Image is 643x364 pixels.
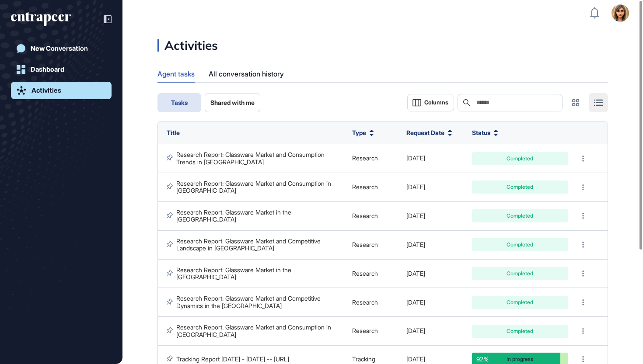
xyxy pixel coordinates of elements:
span: Research [352,241,378,248]
span: Type [352,128,366,137]
div: All conversation history [209,66,284,83]
div: Completed [479,213,562,218]
span: Research [352,270,378,277]
span: [DATE] [406,355,425,363]
button: Status [472,128,498,137]
div: In progress [479,357,562,362]
button: Type [352,128,374,137]
a: Research Report: Glassware Market and Consumption in [GEOGRAPHIC_DATA] [176,180,333,194]
span: Tasks [171,99,188,106]
div: Dashboard [31,66,64,73]
button: Tasks [157,93,201,112]
a: Tracking Report [DATE] - [DATE] -- [URL] [176,355,289,363]
a: Activities [11,82,112,99]
span: [DATE] [406,212,425,219]
div: entrapeer-logo [11,12,71,26]
button: Columns [407,94,454,111]
span: [DATE] [406,298,425,306]
a: New Conversation [11,40,112,57]
span: Research [352,212,378,219]
div: Completed [479,184,562,190]
span: Request Date [406,128,444,137]
span: Columns [424,99,448,106]
a: Research Report: Glassware Market and Consumption in [GEOGRAPHIC_DATA] [176,323,333,338]
span: Research [352,183,378,191]
span: Research [352,298,378,306]
span: Status [472,128,490,137]
div: Completed [479,329,562,334]
a: Research Report: Glassware Market and Consumption Trends in [GEOGRAPHIC_DATA] [176,151,326,165]
button: Request Date [406,128,452,137]
span: [DATE] [406,270,425,277]
span: Tracking [352,355,375,363]
span: Title [167,129,180,136]
span: [DATE] [406,327,425,334]
span: [DATE] [406,183,425,191]
span: Research [352,154,378,162]
div: Completed [479,156,562,161]
a: Research Report: Glassware Market in the [GEOGRAPHIC_DATA] [176,266,293,281]
img: user-avatar [612,4,629,22]
button: Shared with me [205,93,260,112]
a: Dashboard [11,61,112,78]
div: Completed [479,300,562,305]
div: Activities [31,87,61,94]
div: Agent tasks [157,66,195,82]
a: Research Report: Glassware Market and Competitive Landscape in [GEOGRAPHIC_DATA] [176,237,322,252]
a: Research Report: Glassware Market and Competitive Dynamics in the [GEOGRAPHIC_DATA] [176,295,322,309]
div: New Conversation [31,45,88,52]
span: [DATE] [406,154,425,162]
a: Research Report: Glassware Market in the [GEOGRAPHIC_DATA] [176,208,293,223]
span: Shared with me [210,99,255,106]
span: [DATE] [406,241,425,248]
div: Completed [479,271,562,276]
div: Activities [157,39,218,52]
div: Completed [479,242,562,247]
span: Research [352,327,378,334]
